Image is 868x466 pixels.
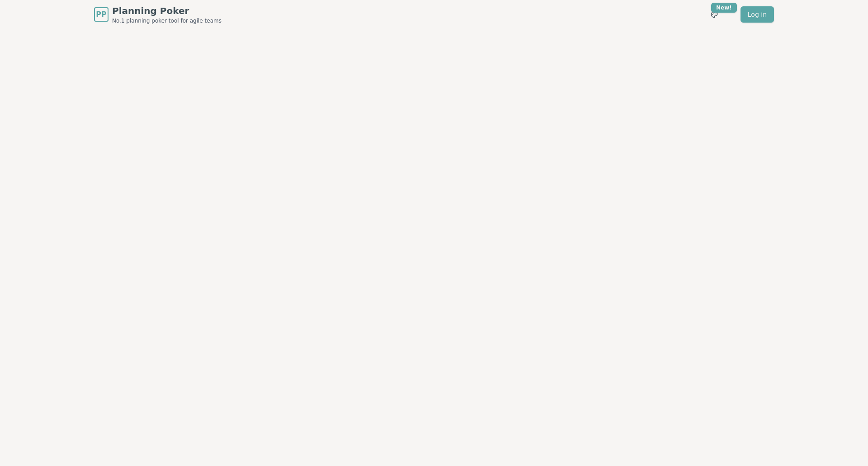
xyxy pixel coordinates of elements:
[112,5,222,17] span: Planning Poker
[112,17,222,24] span: No.1 planning poker tool for agile teams
[706,6,722,23] button: New!
[96,9,106,20] span: PP
[741,6,774,23] a: Log in
[711,3,737,13] div: New!
[94,5,222,24] a: PPPlanning PokerNo.1 planning poker tool for agile teams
